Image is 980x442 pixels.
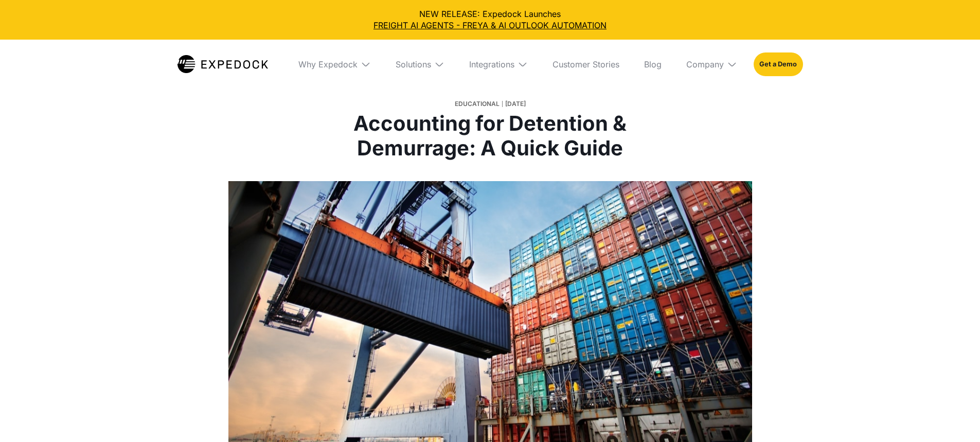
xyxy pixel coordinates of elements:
[469,59,514,69] div: Integrations
[298,59,358,69] div: Why Expedock
[636,40,670,89] a: Blog
[455,97,500,111] div: Educational
[686,59,724,69] div: Company
[544,40,628,89] a: Customer Stories
[8,8,972,31] div: NEW RELEASE: Expedock Launches
[754,52,803,76] a: Get a Demo
[396,59,431,69] div: Solutions
[505,97,526,111] div: [DATE]
[299,111,681,161] h1: Accounting for Detention & Demurrage: A Quick Guide
[8,20,972,31] a: FREIGHT AI AGENTS - FREYA & AI OUTLOOK AUTOMATION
